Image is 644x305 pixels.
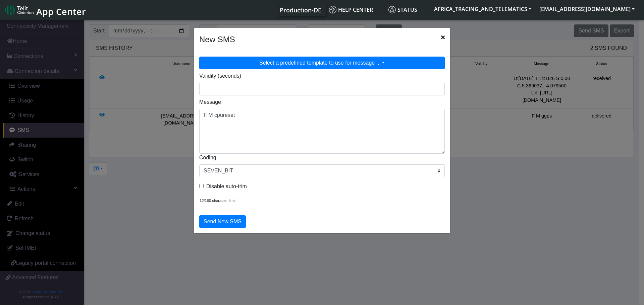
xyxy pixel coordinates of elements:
img: logo-telit-cinterion-gw-new.png [5,5,34,15]
button: [EMAIL_ADDRESS][DOMAIN_NAME] [535,3,639,15]
a: Your current platform instance [279,3,321,16]
span: Close [441,33,445,42]
button: AFRICA_TRACING_AND_TELEMATICS [430,3,535,15]
img: status.svg [388,6,396,13]
button: Send New SMS [199,215,246,228]
label: Disable auto-trim [206,182,247,190]
span: Help center [329,6,373,13]
label: Message [199,98,221,106]
span: 12/160 character limit [200,199,235,203]
span: Production-DE [280,6,321,14]
label: Validity (seconds) [199,72,241,80]
button: Select a predefined template to use for message ... [199,57,445,69]
span: Status [388,6,417,13]
span: App Center [36,5,86,18]
label: Coding [199,154,216,162]
img: knowledge.svg [329,6,336,13]
h4: New SMS [199,33,235,46]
